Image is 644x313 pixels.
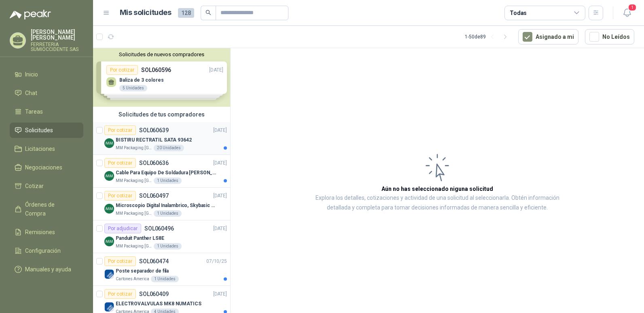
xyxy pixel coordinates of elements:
[25,107,43,116] span: Tareas
[93,107,230,122] div: Solicitudes de tus compradores
[465,30,512,43] div: 1 - 50 de 89
[10,243,83,258] a: Configuración
[93,48,230,107] div: Solicitudes de nuevos compradoresPor cotizarSOL060596[DATE] Baliza de 3 colores5 UnidadesPor coti...
[139,291,169,297] p: SOL060409
[25,265,71,274] span: Manuales y ayuda
[116,243,152,250] p: MM Packaging [GEOGRAPHIC_DATA]
[96,51,227,57] button: Solicitudes de nuevos compradores
[25,70,38,79] span: Inicio
[139,160,169,166] p: SOL060636
[585,29,634,44] button: No Leídos
[25,246,61,255] span: Configuración
[93,188,230,220] a: Por cotizarSOL060497[DATE] Company LogoMicroscopio Digital Inalambrico, Skybasic 50x-1000x, Ampli...
[104,171,114,181] img: Company Logo
[120,7,172,19] h1: Mis solicitudes
[213,127,227,134] p: [DATE]
[116,210,152,217] p: MM Packaging [GEOGRAPHIC_DATA]
[104,204,114,214] img: Company Logo
[10,224,83,240] a: Remisiones
[116,235,164,242] p: Panduit Panther LS8E
[116,145,152,151] p: MM Packaging [GEOGRAPHIC_DATA]
[104,269,114,279] img: Company Logo
[151,276,179,282] div: 1 Unidades
[25,126,53,135] span: Solicitudes
[104,158,136,168] div: Por cotizar
[104,256,136,266] div: Por cotizar
[116,300,201,308] p: ELECTROVALVULAS MK8 NUMATICS
[518,29,578,44] button: Asignado a mi
[104,125,136,135] div: Por cotizar
[213,225,227,233] p: [DATE]
[139,127,169,133] p: SOL060639
[154,145,184,151] div: 20 Unidades
[31,29,83,40] p: [PERSON_NAME] [PERSON_NAME]
[381,184,493,193] h3: Aún no has seleccionado niguna solicitud
[93,122,230,155] a: Por cotizarSOL060639[DATE] Company LogoBISTIRU RECTRATIL SATA 93642MM Packaging [GEOGRAPHIC_DATA]...
[10,67,83,82] a: Inicio
[139,193,169,199] p: SOL060497
[10,123,83,138] a: Solicitudes
[10,178,83,194] a: Cotizar
[104,302,114,312] img: Company Logo
[93,155,230,188] a: Por cotizarSOL060636[DATE] Company LogoCable Para Equipo De Soldadura [PERSON_NAME]MM Packaging [...
[93,220,230,253] a: Por adjudicarSOL060496[DATE] Company LogoPanduit Panther LS8EMM Packaging [GEOGRAPHIC_DATA]1 Unid...
[10,10,51,19] img: Logo peakr
[206,258,227,265] p: 07/10/25
[116,202,216,209] p: Microscopio Digital Inalambrico, Skybasic 50x-1000x, Ampliac
[205,10,211,15] span: search
[144,226,174,231] p: SOL060496
[213,290,227,298] p: [DATE]
[104,138,114,148] img: Company Logo
[31,42,83,52] p: FERRETERIA SUMIOCCIDENTE SAS
[510,8,527,17] div: Todas
[25,144,55,153] span: Licitaciones
[93,253,230,286] a: Por cotizarSOL06047407/10/25 Company LogoPoste separador de filaCartones America1 Unidades
[213,159,227,167] p: [DATE]
[154,243,182,250] div: 1 Unidades
[116,267,169,275] p: Poste separador de fila
[154,178,182,184] div: 1 Unidades
[311,193,563,213] p: Explora los detalles, cotizaciones y actividad de una solicitud al seleccionarla. Obtén informaci...
[620,6,634,20] button: 1
[10,104,83,119] a: Tareas
[25,89,37,97] span: Chat
[104,224,141,233] div: Por adjudicar
[10,141,83,156] a: Licitaciones
[116,178,152,184] p: MM Packaging [GEOGRAPHIC_DATA]
[10,85,83,101] a: Chat
[10,197,83,221] a: Órdenes de Compra
[628,4,637,11] span: 1
[25,182,44,190] span: Cotizar
[178,8,194,18] span: 128
[116,276,149,282] p: Cartones America
[116,136,192,144] p: BISTIRU RECTRATIL SATA 93642
[10,160,83,175] a: Negociaciones
[104,191,136,201] div: Por cotizar
[116,169,216,177] p: Cable Para Equipo De Soldadura [PERSON_NAME]
[213,192,227,200] p: [DATE]
[10,262,83,277] a: Manuales y ayuda
[25,228,55,237] span: Remisiones
[154,210,182,217] div: 1 Unidades
[25,200,76,218] span: Órdenes de Compra
[139,258,169,264] p: SOL060474
[104,237,114,246] img: Company Logo
[25,163,62,172] span: Negociaciones
[104,289,136,299] div: Por cotizar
